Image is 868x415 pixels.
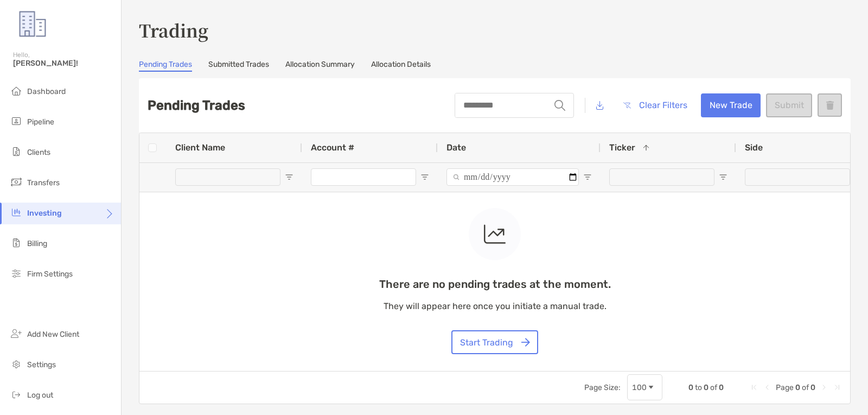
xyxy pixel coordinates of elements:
[704,383,709,392] span: 0
[632,383,647,392] div: 100
[371,60,431,72] a: Allocation Details
[148,98,245,113] h2: Pending Trades
[521,338,530,347] img: button icon
[776,383,794,392] span: Page
[285,60,355,72] a: Allocation Summary
[802,383,809,392] span: of
[623,102,631,109] img: button icon
[695,383,702,392] span: to
[10,115,23,128] img: pipeline icon
[27,330,79,339] span: Add New Client
[27,360,56,369] span: Settings
[10,206,23,219] img: investing icon
[208,60,269,72] a: Submitted Trades
[27,391,53,400] span: Log out
[627,374,662,400] div: Page Size
[10,84,23,97] img: dashboard icon
[27,269,73,279] span: Firm Settings
[833,383,841,392] div: Last Page
[10,357,23,370] img: settings icon
[27,239,47,248] span: Billing
[379,278,611,291] p: There are no pending trades at the moment.
[27,148,50,157] span: Clients
[13,59,114,68] span: [PERSON_NAME]!
[10,236,23,249] img: billing icon
[451,330,538,354] button: Start Trading
[139,60,192,72] a: Pending Trades
[688,383,693,392] span: 0
[763,383,771,392] div: Previous Page
[584,383,621,392] div: Page Size:
[27,117,54,127] span: Pipeline
[615,93,695,117] button: Clear Filters
[10,388,23,401] img: logout icon
[27,87,66,96] span: Dashboard
[10,267,23,280] img: firm-settings icon
[810,383,815,392] span: 0
[719,383,724,392] span: 0
[701,93,761,117] button: New Trade
[13,4,52,43] img: Zoe Logo
[139,17,851,42] h3: Trading
[554,100,565,111] img: input icon
[10,175,23,188] img: transfers icon
[379,299,611,313] p: They will appear here once you initiate a manual trade.
[795,383,800,392] span: 0
[484,221,506,247] img: empty state icon
[820,383,828,392] div: Next Page
[10,327,23,340] img: add_new_client icon
[10,145,23,158] img: clients icon
[27,209,62,218] span: Investing
[710,383,717,392] span: of
[750,383,758,392] div: First Page
[27,178,60,187] span: Transfers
